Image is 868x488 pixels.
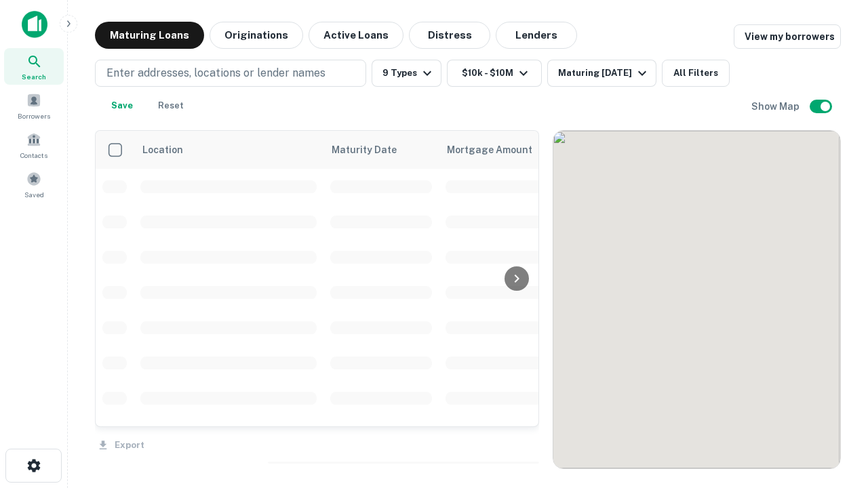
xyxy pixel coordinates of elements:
a: Saved [4,166,64,203]
div: Maturing [DATE] [558,65,650,81]
a: View my borrowers [734,24,841,49]
button: Distress [409,22,490,49]
h6: Show Map [751,99,802,114]
button: Lenders [496,22,577,49]
span: Mortgage Amount [447,142,550,158]
button: Reset [149,92,193,119]
button: Maturing [DATE] [547,60,656,87]
a: Contacts [4,127,64,163]
button: All Filters [662,60,730,87]
iframe: Chat Widget [800,336,868,401]
button: Originations [210,22,303,49]
button: 9 Types [372,60,441,87]
div: 0 0 [553,131,840,468]
th: Mortgage Amount [439,131,588,169]
button: Active Loans [309,22,403,49]
span: Contacts [20,150,47,161]
th: Maturity Date [323,131,439,169]
a: Borrowers [4,87,64,124]
button: Save your search to get updates of matches that match your search criteria. [100,92,144,119]
span: Search [22,71,46,82]
span: Saved [24,189,44,200]
a: Search [4,48,64,85]
th: Location [134,131,323,169]
button: $10k - $10M [447,60,542,87]
p: Enter addresses, locations or lender names [106,65,325,81]
span: Maturity Date [332,142,414,158]
button: Enter addresses, locations or lender names [95,60,366,87]
button: Maturing Loans [95,22,204,49]
span: Borrowers [18,110,50,121]
span: Location [142,142,183,158]
img: capitalize-icon.png [22,11,47,38]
